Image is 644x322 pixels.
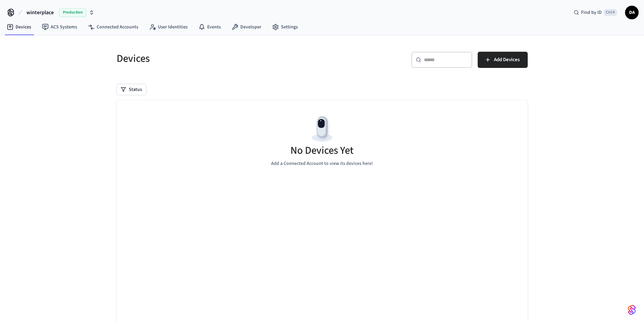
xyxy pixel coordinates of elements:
a: Connected Accounts [82,21,144,33]
a: Devices [1,21,37,33]
button: DA [625,6,639,19]
span: Find by ID [581,9,602,16]
span: Ctrl K [604,9,617,16]
button: Status [117,84,146,95]
a: User Identities [144,21,193,33]
div: Find by IDCtrl K [568,6,622,19]
img: SeamLogoGradient.69752ec5.svg [628,304,636,315]
button: Add Devices [478,52,528,68]
a: ACS Systems [37,21,82,33]
h5: Devices [117,52,318,66]
span: Production [59,8,86,17]
span: DA [626,6,638,19]
h5: No Devices Yet [290,144,354,157]
img: Devices Empty State [307,114,337,144]
span: Add Devices [494,55,520,64]
span: winterplace [26,8,54,17]
a: Developer [226,21,267,33]
a: Settings [267,21,303,33]
p: Add a Connected Account to view its devices here! [271,160,373,167]
a: Events [193,21,226,33]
